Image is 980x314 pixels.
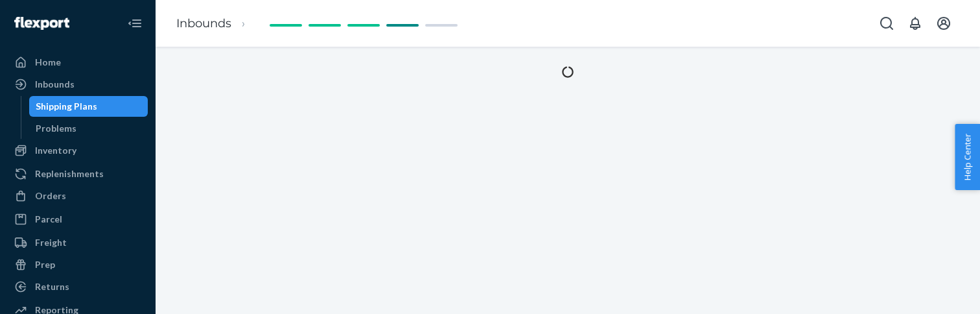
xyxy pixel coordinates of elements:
[8,276,148,297] a: Returns
[36,100,97,113] div: Shipping Plans
[8,163,148,184] a: Replenishments
[166,5,266,43] ol: breadcrumbs
[35,280,69,293] div: Returns
[14,17,69,30] img: Flexport logo
[35,236,67,249] div: Freight
[36,122,76,135] div: Problems
[874,10,900,36] button: Open Search Box
[29,96,148,117] a: Shipping Plans
[176,16,231,30] a: Inbounds
[931,10,957,36] button: Open account menu
[902,10,928,36] button: Open notifications
[29,118,148,139] a: Problems
[955,124,980,190] button: Help Center
[35,189,66,202] div: Orders
[8,186,148,206] a: Orders
[8,209,148,230] a: Parcel
[35,78,75,91] div: Inbounds
[8,254,148,275] a: Prep
[35,258,55,271] div: Prep
[35,167,104,180] div: Replenishments
[122,10,148,36] button: Close Navigation
[8,140,148,161] a: Inventory
[35,213,62,226] div: Parcel
[35,56,61,69] div: Home
[35,144,76,157] div: Inventory
[8,232,148,253] a: Freight
[8,52,148,73] a: Home
[8,74,148,95] a: Inbounds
